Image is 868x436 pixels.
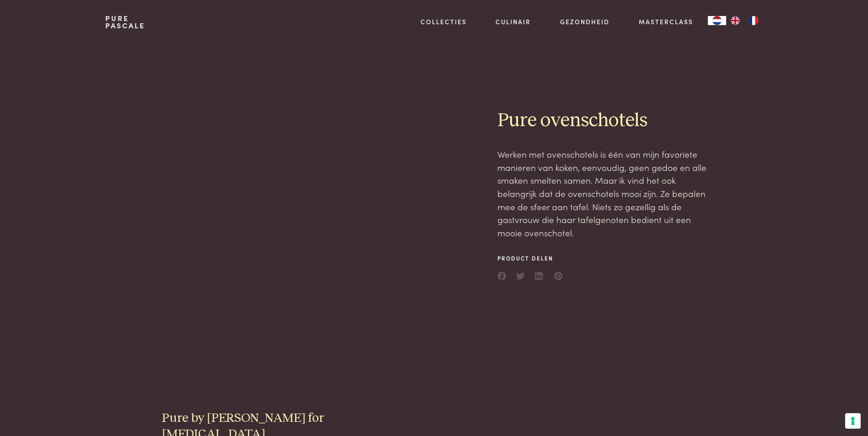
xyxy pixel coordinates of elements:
a: EN [726,16,744,25]
p: Werken met ovenschotels is één van mijn favoriete manieren van koken, eenvoudig, geen gedoe en al... [497,148,707,239]
a: Gezondheid [560,17,609,27]
button: Uw voorkeuren voor toestemming voor trackingtechnologieën [845,413,861,429]
a: NL [708,16,726,25]
aside: Language selected: Nederlands [708,16,763,25]
span: Product delen [497,254,563,262]
a: Culinair [496,17,531,27]
ul: Language list [726,16,763,25]
div: Language [708,16,726,25]
a: PurePascale [105,15,145,29]
h2: Pure ovenschotels [497,109,707,133]
a: Collecties [421,17,467,27]
a: FR [744,16,763,25]
a: Masterclass [639,17,693,27]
